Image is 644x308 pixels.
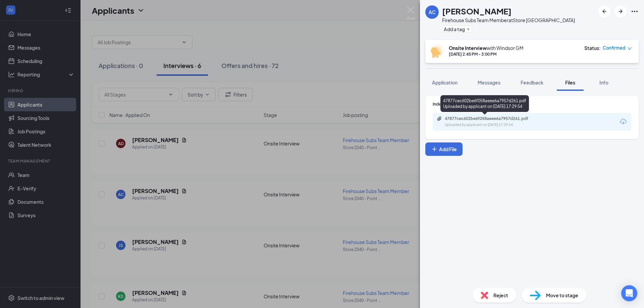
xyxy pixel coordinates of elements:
span: Move to stage [546,292,578,299]
svg: ArrowLeftNew [600,7,608,15]
h1: [PERSON_NAME] [442,5,512,17]
div: AC [429,9,436,15]
button: PlusAdd a tag [442,25,472,33]
svg: Download [619,118,627,126]
span: Messages [478,79,500,85]
svg: ArrowRight [616,7,625,15]
button: Add FilePlus [425,142,463,156]
a: Paperclip47877cec602be6f058aeee6a7957d261.pdfUploaded by applicant on [DATE] 17:29:54 [437,116,545,128]
button: ArrowLeftNew [598,5,610,17]
span: Application [432,79,458,85]
span: down [627,46,632,51]
svg: Plus [431,146,438,152]
div: Open Intercom Messenger [621,285,637,301]
div: with Windsor GM [449,45,524,51]
button: ArrowRight [614,5,627,17]
span: Confirmed [603,45,626,51]
svg: Ellipses [631,7,639,15]
svg: Plus [466,27,470,31]
div: [DATE] 2:45 PM - 3:00 PM [449,51,524,57]
b: Onsite Interview [449,45,487,51]
div: Status : [584,45,601,51]
div: Firehouse Subs Team Member at Store [GEOGRAPHIC_DATA] [442,17,575,23]
div: Uploaded by applicant on [DATE] 17:29:54 [445,122,545,128]
span: Feedback [521,79,543,85]
div: Indeed Resume [433,101,631,107]
div: 47877cec602be6f058aeee6a7957d261.pdf Uploaded by applicant on [DATE] 17:29:54 [440,95,529,112]
svg: Paperclip [437,116,442,121]
span: Reject [493,292,508,299]
span: Files [565,79,575,85]
span: Info [599,79,608,85]
div: 47877cec602be6f058aeee6a7957d261.pdf [445,116,539,121]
